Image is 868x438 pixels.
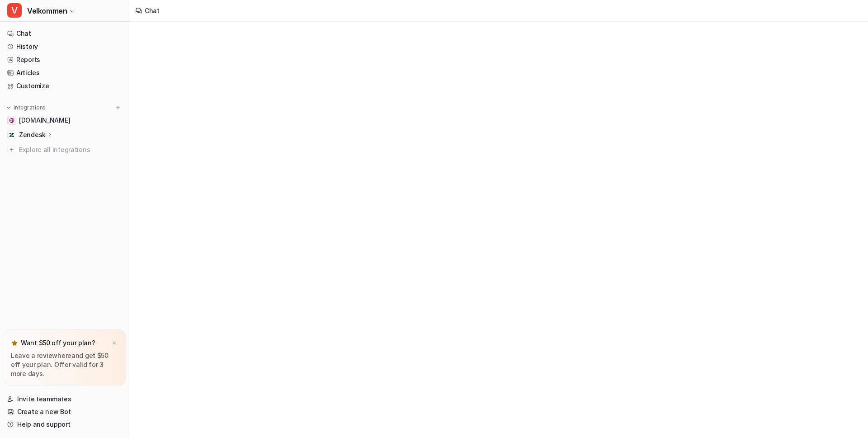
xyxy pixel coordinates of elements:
img: menu_add.svg [115,105,121,111]
span: Explore all integrations [19,143,123,157]
p: Integrations [14,104,46,111]
a: Invite teammates [4,393,126,405]
p: Leave a review and get $50 off your plan. Offer valid for 3 more days. [11,351,119,378]
img: explore all integrations [7,145,16,154]
a: Create a new Bot [4,405,126,418]
img: expand menu [5,105,12,111]
a: Explore all integrations [4,143,126,156]
p: Want $50 off your plan? [21,338,95,348]
a: velkommen.dk[DOMAIN_NAME] [4,114,126,127]
img: x [112,340,117,346]
a: History [4,40,126,53]
button: Integrations [4,103,48,112]
img: Zendesk [9,132,14,138]
a: here [57,352,71,359]
img: velkommen.dk [9,118,14,123]
a: Help and support [4,418,126,431]
a: Chat [4,27,126,40]
a: Articles [4,67,126,79]
a: Customize [4,80,126,92]
a: Reports [4,53,126,66]
div: Chat [145,6,160,15]
span: V [7,3,22,18]
span: [DOMAIN_NAME] [19,116,70,125]
span: Velkommen [27,5,67,17]
p: Zendesk [19,130,46,139]
img: star [11,339,18,347]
